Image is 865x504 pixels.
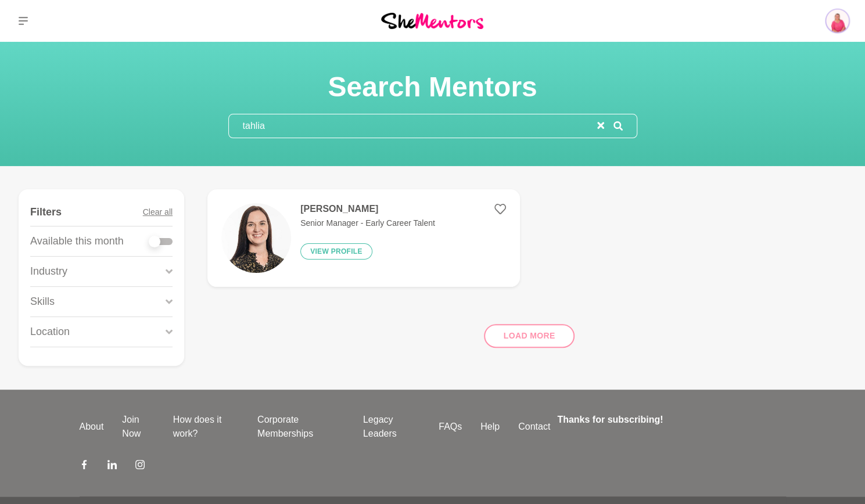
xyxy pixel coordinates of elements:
a: Corporate Memberships [248,413,354,441]
a: How does it work? [164,413,248,441]
h4: [PERSON_NAME] [300,203,435,215]
a: Help [471,420,509,434]
h4: Thanks for subscribing! [557,413,778,427]
a: Join Now [113,413,163,441]
p: Location [30,324,70,340]
a: About [70,420,113,434]
img: She Mentors Logo [381,13,483,28]
a: LinkedIn [107,459,117,473]
button: Clear all [143,199,173,226]
a: Instagram [135,459,145,473]
a: Contact [509,420,559,434]
a: Legacy Leaders [354,413,429,441]
img: Sandy Hanrahan [823,7,851,35]
input: Search mentors [229,114,597,138]
a: FAQs [429,420,471,434]
button: View profile [300,243,372,260]
h4: Filters [30,206,62,219]
a: Facebook [80,459,89,473]
img: 17613eace20b990c73b466a04cde2c2b9b450d6b-443x443.jpg [221,203,291,273]
a: [PERSON_NAME]Senior Manager - Early Career TalentView profile [207,189,520,287]
p: Industry [30,264,67,279]
p: Available this month [30,233,124,249]
p: Senior Manager - Early Career Talent [300,217,435,229]
p: Skills [30,294,55,309]
h1: Search Mentors [228,70,637,105]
